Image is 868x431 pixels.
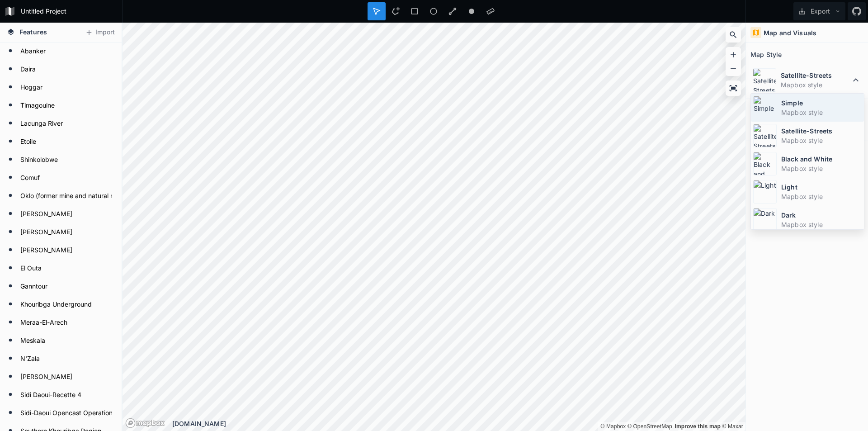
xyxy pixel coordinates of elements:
[753,68,776,92] img: Satellite-Streets
[125,418,165,428] a: Mapbox logo
[781,71,850,80] dt: Satellite-Streets
[781,164,862,173] dd: Mapbox style
[781,220,862,229] dd: Mapbox style
[781,136,862,145] dd: Mapbox style
[753,152,777,175] img: Black and White
[781,210,862,220] dt: Dark
[781,126,862,136] dt: Satellite-Streets
[781,192,862,201] dd: Mapbox style
[753,96,777,119] img: Simple
[753,208,777,232] img: Dark
[722,423,744,430] a: Maxar
[753,180,777,204] img: Light
[781,182,862,192] dt: Light
[172,419,745,428] div: [DOMAIN_NAME]
[793,2,845,20] button: Export
[19,27,47,37] span: Features
[781,80,850,90] dd: Mapbox style
[600,423,626,430] a: Mapbox
[781,98,862,108] dt: Simple
[764,28,816,38] h4: Map and Visuals
[80,25,119,40] button: Import
[781,108,862,117] dd: Mapbox style
[753,124,777,147] img: Satellite-Streets
[781,154,862,164] dt: Black and White
[750,47,782,62] h2: Map Style
[675,423,721,430] a: Map feedback
[627,423,672,430] a: OpenStreetMap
